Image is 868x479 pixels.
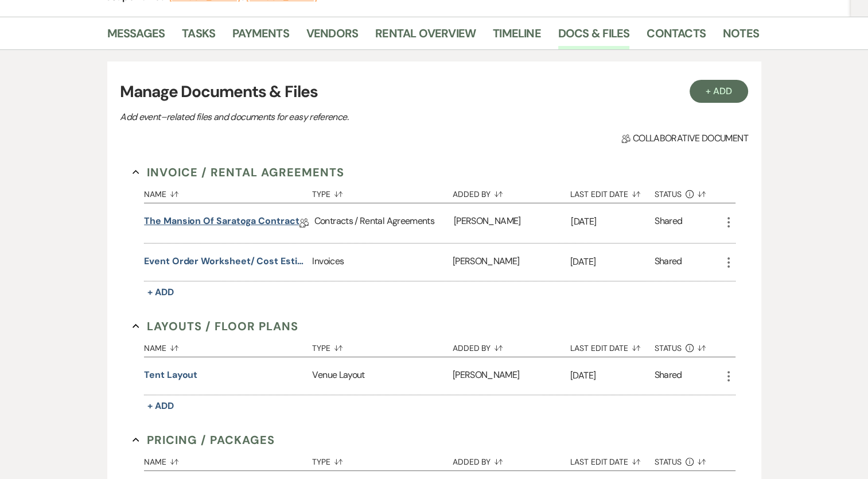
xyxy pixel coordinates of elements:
button: + Add [144,398,177,414]
a: Payments [232,24,289,49]
div: Shared [655,254,682,270]
div: Venue Layout [312,357,452,395]
div: Contracts / Rental Agreements [314,203,454,243]
button: Name [144,335,312,357]
div: Shared [655,214,682,232]
p: [DATE] [570,368,655,383]
div: Shared [655,368,682,384]
button: Added By [453,449,570,470]
button: Name [144,449,312,470]
button: Event Order Worksheet/ Cost Estimate [144,254,308,268]
button: Invoice / Rental Agreements [133,164,344,181]
a: Tasks [182,24,215,49]
button: Type [312,335,452,357]
a: Messages [107,24,165,49]
a: Docs & Files [558,24,629,49]
a: Notes [723,24,759,49]
div: [PERSON_NAME] [453,244,570,281]
button: Type [312,181,452,203]
div: [PERSON_NAME] [453,357,570,395]
button: Last Edit Date [570,181,655,203]
button: Name [144,181,312,203]
a: Timeline [493,24,541,49]
span: + Add [147,400,174,412]
a: Contacts [647,24,706,49]
button: Status [655,181,722,203]
button: Status [655,335,722,357]
a: Vendors [306,24,358,49]
button: Last Edit Date [570,335,655,357]
h3: Manage Documents & Files [120,80,748,104]
span: + Add [147,286,174,298]
button: Last Edit Date [570,449,655,470]
span: Collaborative document [621,132,748,145]
button: Type [312,449,452,470]
span: Status [655,190,682,198]
button: Tent Layout [144,368,197,382]
button: Layouts / Floor Plans [133,318,298,335]
a: The Mansion of Saratoga Contract [144,214,299,232]
a: Rental Overview [375,24,476,49]
button: Status [655,449,722,470]
button: + Add [144,284,177,300]
div: [PERSON_NAME] [454,203,571,243]
button: Added By [453,335,570,357]
div: Invoices [312,244,452,281]
p: Add event–related files and documents for easy reference. [120,110,521,125]
button: + Add [690,80,748,103]
button: Pricing / Packages [133,431,275,449]
span: Status [655,344,682,352]
button: Added By [453,181,570,203]
p: [DATE] [570,254,655,269]
span: Status [655,458,682,466]
p: [DATE] [571,214,655,229]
